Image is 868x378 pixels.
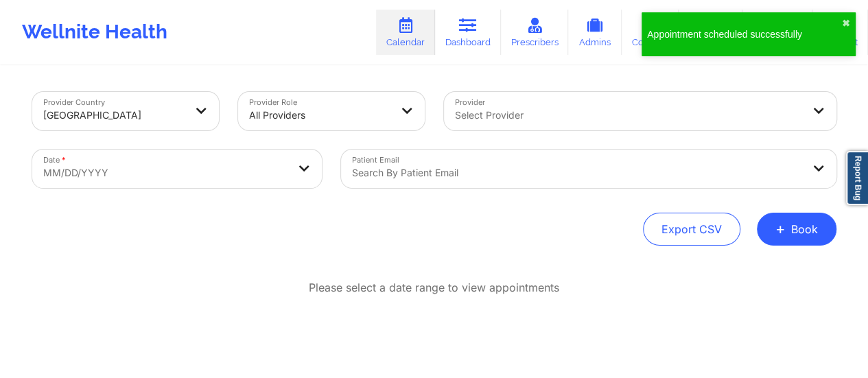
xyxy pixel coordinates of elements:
[501,10,569,55] a: Prescribers
[647,27,842,41] div: Appointment scheduled successfully
[43,100,185,130] div: [GEOGRAPHIC_DATA]
[643,213,740,246] button: Export CSV
[249,100,390,130] div: All Providers
[568,10,622,55] a: Admins
[435,10,501,55] a: Dashboard
[842,18,850,29] button: close
[309,280,559,296] p: Please select a date range to view appointments
[846,151,868,205] a: Report Bug
[622,10,679,55] a: Coaches
[757,213,836,246] button: +Book
[376,10,435,55] a: Calendar
[775,225,786,233] span: +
